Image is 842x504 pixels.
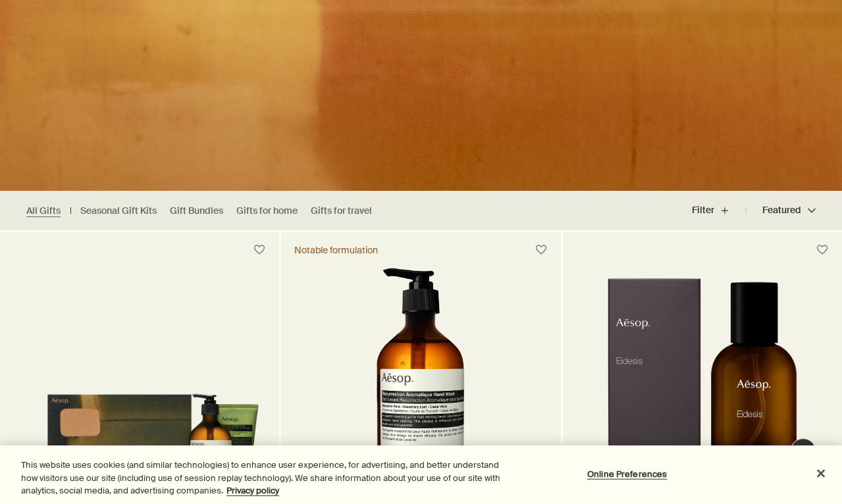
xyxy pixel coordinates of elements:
a: Gift Bundles [170,205,223,217]
button: Filter [692,195,746,226]
button: Save to cabinet [248,238,271,262]
a: All Gifts [26,205,61,217]
a: Gifts for travel [311,205,372,217]
a: Gifts for home [236,205,298,217]
a: Seasonal Gift Kits [80,205,157,217]
div: Notable formulation [294,244,378,256]
a: More information about your privacy, opens in a new tab [226,485,279,496]
button: Online Preferences, Opens the preference center dialog [586,461,668,487]
div: This website uses cookies (and similar technologies) to enhance user experience, for advertising,... [21,459,505,497]
button: Close [806,459,835,488]
button: Featured [746,195,816,226]
button: Save to cabinet [529,238,553,262]
button: Live Assistance [790,438,816,465]
button: Save to cabinet [810,238,834,262]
